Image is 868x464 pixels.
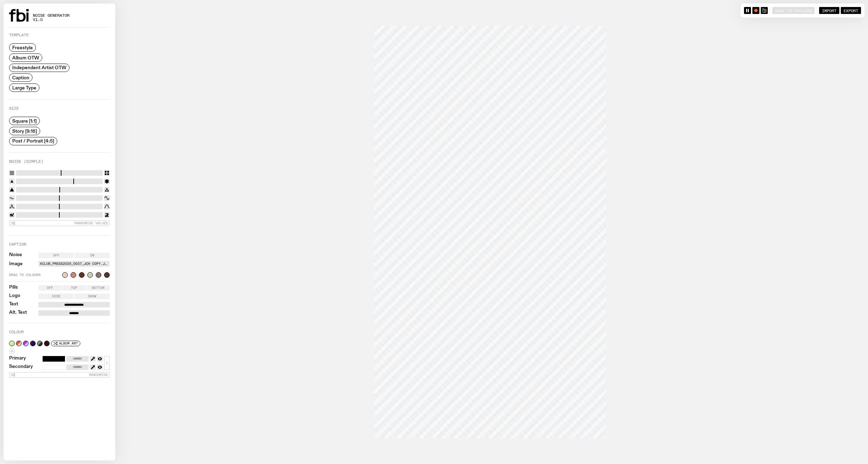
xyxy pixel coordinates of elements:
[12,45,33,50] span: Freestyle
[40,261,108,267] label: XClub_Press2025_0037_JCH copy.jpg
[822,8,837,13] span: Import
[53,254,59,257] span: Off
[9,242,26,246] label: Caption
[51,341,80,346] button: Album Art
[12,85,36,90] span: Large Type
[9,372,110,378] button: Randomise
[9,330,24,334] label: Colour
[819,7,839,14] button: Import
[9,356,26,362] label: Primary
[33,18,70,22] span: v1.0
[844,8,858,13] span: Export
[12,55,39,60] span: Album OTW
[74,221,108,225] span: Randomise Values
[33,14,70,17] span: Noise Generator
[88,295,96,298] span: Show
[12,65,66,70] span: Independent Artist OTW
[772,7,815,14] button: Save to Payload
[92,286,104,290] span: Bottom
[9,302,18,307] label: Text
[52,295,60,298] span: Hide
[9,262,23,266] label: Image
[9,220,110,226] button: Randomise Values
[90,254,94,257] span: On
[9,160,43,164] label: Noise (Simple)
[9,253,22,258] label: Noise
[9,33,29,37] label: Template
[9,293,20,299] label: Logo
[89,373,108,377] span: Randomise
[12,128,37,133] span: Story [9:16]
[12,118,37,124] span: Square [1:1]
[775,8,812,13] span: Save to Payload
[841,7,861,14] button: Export
[9,273,59,277] span: Drag to colours
[9,364,33,370] label: Secondary
[12,138,54,144] span: Post / Portrait [4:5]
[71,286,77,290] span: Top
[9,107,19,110] label: Size
[9,285,18,291] label: Pills
[47,286,53,290] span: Off
[12,75,29,80] span: Caption
[104,356,110,370] button: ↕
[59,341,78,345] span: Album Art
[9,310,27,316] label: Alt. Text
